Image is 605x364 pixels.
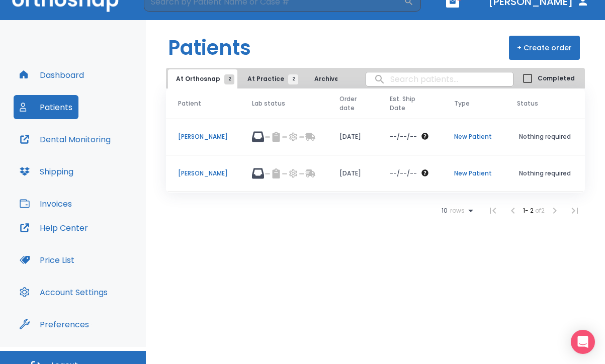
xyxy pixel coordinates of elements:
[14,248,80,272] button: Price List
[390,132,417,141] p: --/--/--
[517,99,538,108] span: Status
[14,127,117,151] button: Dental Monitoring
[178,99,201,108] span: Patient
[517,132,573,141] p: Nothing required
[14,280,114,304] button: Account Settings
[87,320,96,329] div: Tooltip anchor
[14,192,78,216] button: Invoices
[442,207,448,214] span: 10
[454,132,493,141] p: New Patient
[327,155,378,192] td: [DATE]
[327,119,378,155] td: [DATE]
[535,206,545,215] span: of 2
[509,36,580,60] button: + Create order
[517,169,573,178] p: Nothing required
[454,99,470,108] span: Type
[168,33,251,63] h1: Patients
[14,216,94,240] button: Help Center
[168,69,337,88] div: tabs
[448,207,465,214] span: rows
[571,330,595,354] div: Open Intercom Messenger
[538,74,575,83] span: Completed
[14,159,79,184] button: Shipping
[454,169,493,178] p: New Patient
[366,69,513,89] input: search
[176,74,229,83] span: At Orthosnap
[339,95,359,113] span: Order date
[303,69,354,88] button: Archived
[178,132,228,141] p: [PERSON_NAME]
[178,169,228,178] p: [PERSON_NAME]
[14,95,78,119] button: Patients
[523,206,535,215] span: 1 - 2
[288,74,298,84] span: 2
[224,74,234,84] span: 2
[390,95,423,113] span: Est. Ship Date
[252,99,285,108] span: Lab status
[390,169,417,178] p: --/--/--
[390,132,430,141] div: The date will be available after approving treatment plan
[247,74,293,83] span: At Practice
[14,63,90,87] button: Dashboard
[14,312,95,336] button: Preferences
[390,169,430,178] div: The date will be available after approving treatment plan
